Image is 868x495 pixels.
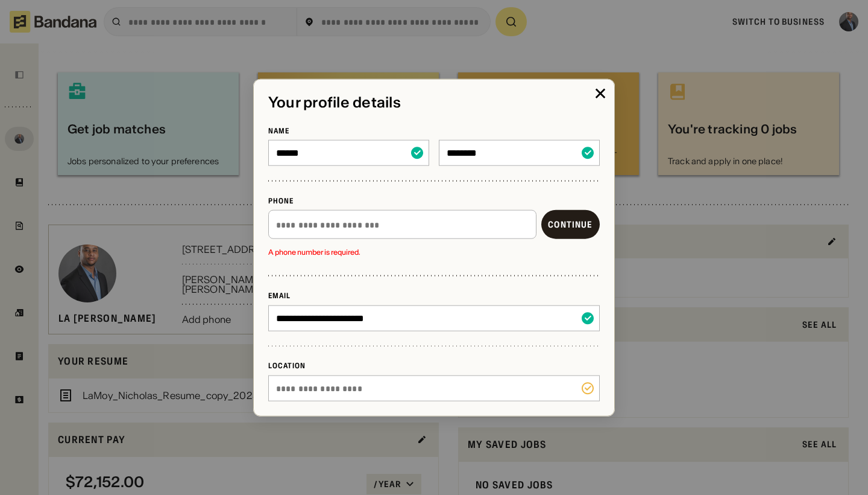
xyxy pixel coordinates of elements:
[268,94,600,112] div: Your profile details
[268,196,600,206] div: Phone
[268,361,600,371] div: Location
[268,126,600,135] div: Name
[548,220,593,229] div: Continue
[268,291,600,301] div: Email
[268,249,600,256] span: A phone number is required.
